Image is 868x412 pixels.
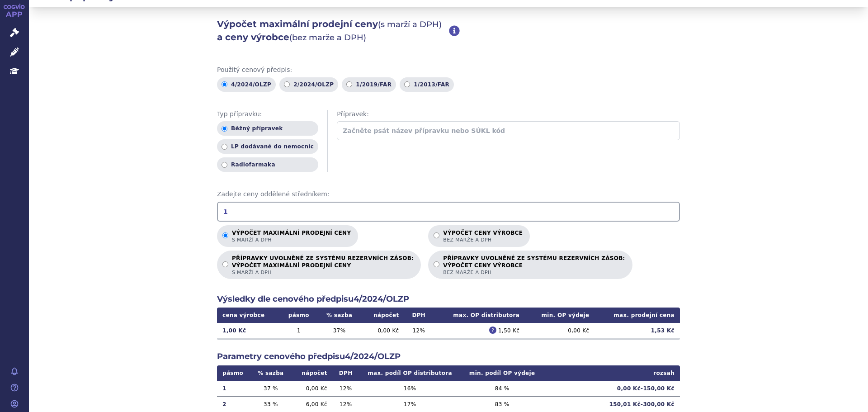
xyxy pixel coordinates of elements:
[217,110,318,119] span: Typ přípravku:
[359,365,461,381] th: max. podíl OP distributora
[346,81,352,87] input: 1/2019/FAR
[359,381,461,397] td: 16 %
[232,262,414,269] strong: VÝPOČET MAXIMÁLNÍ PRODEJNÍ CENY
[443,262,625,269] strong: VÝPOČET CENY VÝROBCE
[333,396,359,412] td: 12 %
[405,308,434,323] th: DPH
[434,261,439,267] input: PŘÍPRAVKY UVOLNĚNÉ ZE SYSTÉMU REZERVNÍCH ZÁSOB:VÝPOČET CENY VÝROBCEbez marže a DPH
[378,19,442,29] span: (s marží a DPH)
[217,77,276,92] label: 4/2024/OLZP
[222,162,227,168] input: Radiofarmaka
[217,308,280,323] th: cena výrobce
[461,381,543,397] td: 84 %
[222,81,227,87] input: 4/2024/OLZP
[232,269,414,276] span: s marží a DPH
[433,308,525,323] th: max. OP distributora
[217,190,680,199] span: Zadejte ceny oddělené středníkem:
[443,237,523,243] span: bez marže a DPH
[222,261,228,267] input: PŘÍPRAVKY UVOLNĚNÉ ZE SYSTÉMU REZERVNÍCH ZÁSOB:VÝPOČET MAXIMÁLNÍ PRODEJNÍ CENYs marží a DPH
[217,323,280,338] td: 1,00 Kč
[279,77,338,92] label: 2/2024/OLZP
[289,33,366,43] span: (bez marže a DPH)
[217,365,251,381] th: pásmo
[217,202,680,222] input: Zadejte ceny oddělené středníkem
[543,381,680,397] td: 0,00 Kč - 150,00 Kč
[290,396,332,412] td: 6,00 Kč
[405,323,434,338] td: 12 %
[361,308,405,323] th: nápočet
[443,255,625,276] p: PŘÍPRAVKY UVOLNĚNÉ ZE SYSTÉMU REZERVNÍCH ZÁSOB:
[461,365,543,381] th: min. podíl OP výdeje
[232,237,351,243] span: s marží a DPH
[217,351,680,362] h2: Parametry cenového předpisu 4/2024/OLZP
[280,308,317,323] th: pásmo
[543,396,680,412] td: 150,01 Kč - 300,00 Kč
[251,365,290,381] th: % sazba
[359,396,461,412] td: 17 %
[333,381,359,397] td: 12 %
[433,323,525,338] td: 1,50 Kč
[434,232,439,238] input: Výpočet ceny výrobcebez marže a DPH
[222,144,227,150] input: LP dodávané do nemocnic
[342,77,396,92] label: 1/2019/FAR
[525,308,594,323] th: min. OP výdeje
[461,396,543,412] td: 83 %
[280,323,317,338] td: 1
[333,365,359,381] th: DPH
[594,323,680,338] td: 1,53 Kč
[232,255,414,276] p: PŘÍPRAVKY UVOLNĚNÉ ZE SYSTÉMU REZERVNÍCH ZÁSOB:
[284,81,290,87] input: 2/2024/OLZP
[489,327,496,334] span: ?
[217,139,318,154] label: LP dodávané do nemocnic
[222,126,227,132] input: Běžný přípravek
[251,381,290,397] td: 37 %
[217,121,318,136] label: Běžný přípravek
[361,323,405,338] td: 0,00 Kč
[317,323,361,338] td: 37 %
[217,381,251,397] td: 1
[222,232,228,238] input: Výpočet maximální prodejní cenys marží a DPH
[251,396,290,412] td: 33 %
[525,323,594,338] td: 0,00 Kč
[543,365,680,381] th: rozsah
[317,308,361,323] th: % sazba
[217,294,680,305] h2: Výsledky dle cenového předpisu 4/2024/OLZP
[404,81,410,87] input: 1/2013/FAR
[217,157,318,172] label: Radiofarmaka
[290,365,332,381] th: nápočet
[443,269,625,276] span: bez marže a DPH
[400,77,454,92] label: 1/2013/FAR
[337,121,680,140] input: Začněte psát název přípravku nebo SÚKL kód
[443,230,523,243] p: Výpočet ceny výrobce
[337,110,680,119] span: Přípravek:
[290,381,332,397] td: 0,00 Kč
[217,18,449,44] h2: Výpočet maximální prodejní ceny a ceny výrobce
[217,396,251,412] td: 2
[232,230,351,243] p: Výpočet maximální prodejní ceny
[594,308,680,323] th: max. prodejní cena
[217,66,680,75] span: Použitý cenový předpis:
